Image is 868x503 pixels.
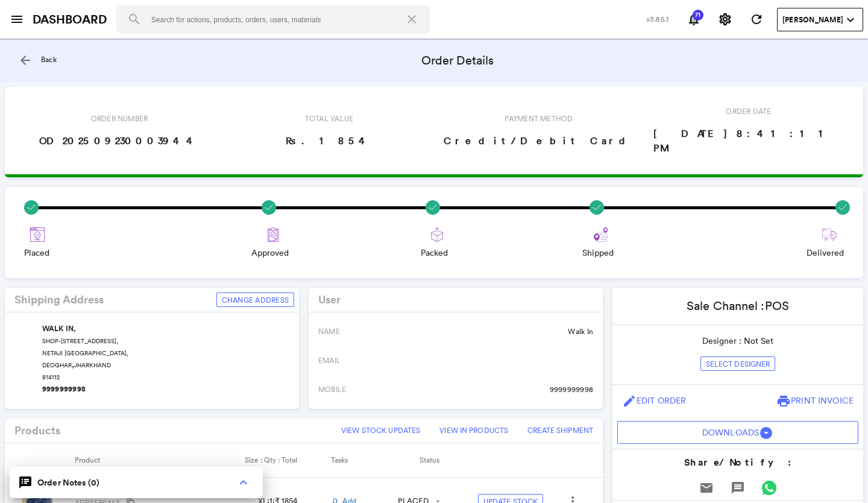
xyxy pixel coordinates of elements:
[30,227,45,242] img: places.svg
[637,395,686,406] span: Edit Order
[42,349,128,358] span: NETAJI [GEOGRAPHIC_DATA],
[835,200,850,215] img: success.svg
[744,335,773,346] span: Not Set
[120,5,149,34] button: Search
[262,200,276,215] img: success.svg
[42,384,86,394] span: 9999999998
[42,323,74,334] span: WALK IN
[336,423,425,438] button: View Stock Updates
[682,7,706,31] button: Notifications
[331,443,392,477] th: Tasks
[41,54,57,65] span: Back
[435,423,513,438] a: View In Products
[523,423,598,438] button: Create Shipment
[42,373,60,382] span: 814112
[757,476,781,500] button: Send WhatsApp
[772,390,858,411] button: printPrint Invoice
[687,12,701,27] md-icon: notifications
[341,425,420,435] span: View Stock Updates
[10,467,263,498] section: speaker_notes Order Notes (0){{showOrderChat ? 'keyboard_arrow_down' : 'keyboard_arrow_up'}}
[731,481,745,495] md-icon: message
[318,384,346,394] span: MOBILE
[759,426,773,440] md-icon: arrow_drop_down_circle
[430,227,444,242] img: export.svg
[617,390,691,411] a: editEdit Order
[33,11,107,28] a: DASHBOARD
[397,5,426,34] button: Clear
[646,14,668,24] span: v3.85.1
[702,335,773,347] p: Designer :
[426,200,440,215] img: success.svg
[713,7,737,31] button: Settings
[318,294,341,306] h4: User
[24,247,49,259] span: Placed
[251,247,289,259] span: Approved
[318,355,341,365] span: EMAIL
[266,227,280,242] img: approve.svg
[791,395,854,406] span: Print Invoice
[617,421,858,444] button: User
[281,128,377,153] span: Rs. 1854
[700,356,776,371] button: Select Designer
[590,200,604,215] img: success.svg
[231,470,256,495] button: {{showOrderChat ? 'keyboard_arrow_down' : 'keyboard_arrow_up'}}
[439,425,508,435] span: View In Products
[706,359,770,369] span: Select Designer
[777,8,863,31] button: User
[649,121,849,160] span: [DATE] 8:41:11 PM
[42,322,289,394] div: , ,
[692,12,704,18] span: 71
[75,443,239,477] th: Product
[594,227,608,242] img: route.svg
[404,12,419,27] md-icon: close
[222,295,289,305] span: Change Address
[127,12,142,27] md-icon: search
[687,297,789,315] p: Sale Channel :
[500,109,577,128] span: Payment Method
[14,294,104,306] h4: Shipping Address
[744,7,769,31] button: Refresh State
[18,53,33,68] md-icon: arrow_back
[10,12,24,27] md-icon: menu
[721,101,776,121] span: Order Date
[86,109,153,128] span: Order Number
[37,476,99,489] span: Order Notes (0)
[568,326,593,337] span: Walk In
[74,361,111,370] span: JHARKHAND
[14,425,60,437] h4: Products
[782,14,843,25] span: [PERSON_NAME]
[300,109,359,128] span: Total Value
[5,7,29,31] button: open sidebar
[421,52,494,69] span: Order Details
[612,455,863,470] h4: Share/Notify :
[527,425,593,435] span: Create Shipment
[699,481,714,495] md-icon: email
[13,48,37,72] button: arrow_back
[622,394,637,408] md-icon: edit
[694,476,719,500] button: Send Email
[216,293,294,307] button: Change Address
[550,384,593,394] span: 9999999998
[726,476,750,500] button: Send Message
[776,394,791,408] md-icon: print
[843,13,858,27] md-icon: expand_more
[238,443,330,477] th: Size : Qty : Total
[392,443,473,477] th: Status
[421,247,448,259] span: Packed
[765,299,789,313] span: pos
[718,12,732,27] md-icon: settings
[42,361,72,370] span: DEOGHAR
[749,12,764,27] md-icon: refresh
[42,337,118,346] span: SHOP-[STREET_ADDRESS],
[318,326,340,337] span: NAME
[439,128,639,153] span: Credit/Debit Card
[24,200,39,215] img: success.svg
[822,227,837,242] img: truck-delivering.svg
[18,475,33,490] md-icon: speaker_notes
[116,5,430,34] input: Search for actions, products, orders, users, materials
[34,128,205,153] span: OD202509230003944
[236,475,251,490] md-icon: {{showOrderChat ? 'keyboard_arrow_down' : 'keyboard_arrow_up'}}
[582,247,614,259] span: Shipped
[807,247,844,259] span: Delivered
